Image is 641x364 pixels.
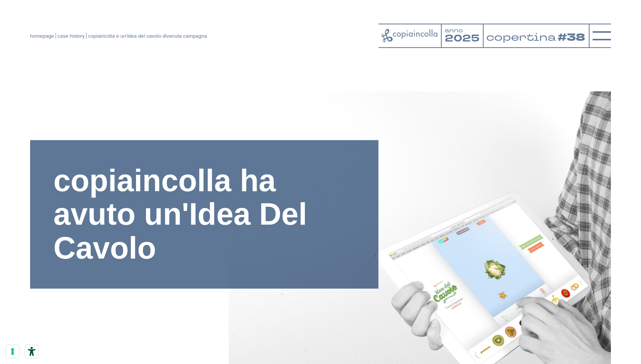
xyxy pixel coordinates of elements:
[6,345,19,358] button: Le tue preferenze relative al consenso per le tecnologie di tracciamento
[486,30,556,44] tspan: copertina
[88,33,207,39] span: copiaincolla e un'idea del cavolo divenuta campagna
[53,164,355,265] h1: copiaincolla ha avuto un'Idea Del Cavolo
[445,32,479,45] tspan: 2025
[558,30,585,45] tspan: #38
[445,27,463,34] tspan: anno
[30,33,54,39] a: homepage
[58,33,85,39] a: case history
[25,345,38,358] button: Strumenti di accessibilità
